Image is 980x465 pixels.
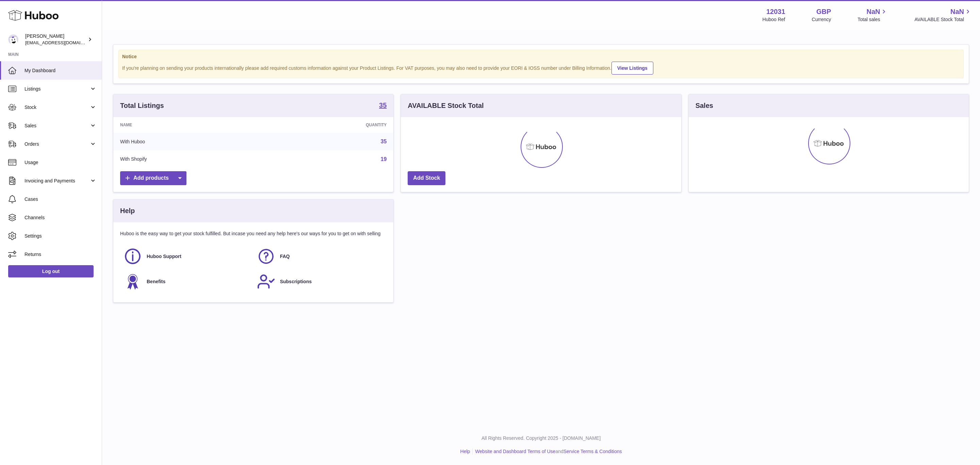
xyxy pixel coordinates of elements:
[25,40,100,45] span: [EMAIL_ADDRESS][DOMAIN_NAME]
[257,247,383,266] a: FAQ
[24,178,89,184] span: Invoicing and Payments
[280,253,290,260] span: FAQ
[124,247,250,266] a: Huboo Support
[24,123,89,129] span: Sales
[280,278,312,285] span: Subscriptions
[950,7,964,16] span: NaN
[120,101,164,110] h3: Total Listings
[857,16,888,23] span: Total sales
[122,53,960,60] strong: Notice
[113,133,264,150] td: With Huboo
[122,61,960,75] div: If you're planning on sending your products internationally please add required customs informati...
[866,7,880,16] span: NaN
[914,7,972,23] a: NaN AVAILABLE Stock Total
[8,265,94,277] a: Log out
[914,16,972,23] span: AVAILABLE Stock Total
[766,7,785,16] strong: 12031
[8,34,18,45] img: internalAdmin-12031@internal.huboo.com
[257,272,383,291] a: Subscriptions
[460,449,470,454] a: Help
[24,196,97,203] span: Cases
[816,7,831,16] strong: GBP
[24,251,97,258] span: Returns
[120,230,387,237] p: Huboo is the easy way to get your stock fulfilled. But incase you need any help here's our ways f...
[24,159,97,166] span: Usage
[24,104,89,111] span: Stock
[563,449,622,454] a: Service Terms & Conditions
[264,117,393,133] th: Quantity
[812,16,831,23] div: Currency
[113,117,264,133] th: Name
[25,33,86,46] div: [PERSON_NAME]
[113,150,264,168] td: With Shopify
[24,67,97,74] span: My Dashboard
[24,233,97,239] span: Settings
[24,141,89,147] span: Orders
[408,171,445,185] a: Add Stock
[147,253,181,260] span: Huboo Support
[120,171,186,185] a: Add products
[24,86,89,92] span: Listings
[696,101,713,110] h3: Sales
[147,278,165,285] span: Benefits
[381,139,387,144] a: 35
[473,448,622,455] li: and
[379,102,387,109] strong: 35
[381,156,387,162] a: 19
[108,435,975,442] p: All Rights Reserved. Copyright 2025 - [DOMAIN_NAME]
[475,449,555,454] a: Website and Dashboard Terms of Use
[124,272,250,291] a: Benefits
[24,214,97,221] span: Channels
[379,102,387,110] a: 35
[763,16,785,23] div: Huboo Ref
[857,7,888,23] a: NaN Total sales
[120,206,135,215] h3: Help
[611,62,653,75] a: View Listings
[408,101,484,110] h3: AVAILABLE Stock Total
